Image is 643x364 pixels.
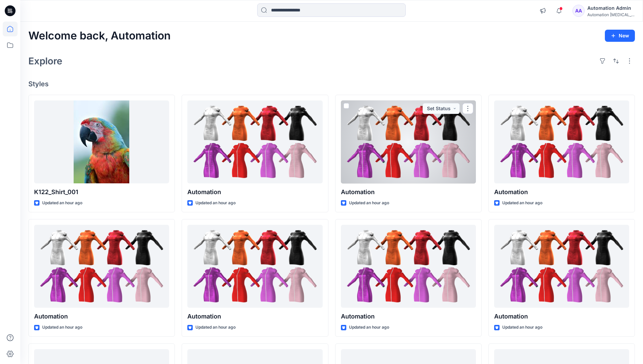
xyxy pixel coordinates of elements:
[494,312,629,321] p: Automation
[349,200,389,207] p: Updated an hour ago
[34,225,169,308] a: Automation
[605,30,635,42] button: New
[572,5,585,17] div: AA
[341,187,476,197] p: Automation
[494,225,629,308] a: Automation
[28,56,62,66] h2: Explore
[587,12,635,17] div: Automation [MEDICAL_DATA]...
[187,100,322,184] a: Automation
[341,225,476,308] a: Automation
[34,100,169,184] a: K122_Shirt_001
[187,225,322,308] a: Automation
[195,324,236,331] p: Updated an hour ago
[494,100,629,184] a: Automation
[187,187,322,197] p: Automation
[34,312,169,321] p: Automation
[494,187,629,197] p: Automation
[42,324,82,331] p: Updated an hour ago
[502,324,542,331] p: Updated an hour ago
[341,100,476,184] a: Automation
[349,324,389,331] p: Updated an hour ago
[502,200,542,207] p: Updated an hour ago
[28,30,171,42] h2: Welcome back, Automation
[341,312,476,321] p: Automation
[195,200,236,207] p: Updated an hour ago
[28,80,635,88] h4: Styles
[34,187,169,197] p: K122_Shirt_001
[42,200,82,207] p: Updated an hour ago
[187,312,322,321] p: Automation
[587,4,635,12] div: Automation Admin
